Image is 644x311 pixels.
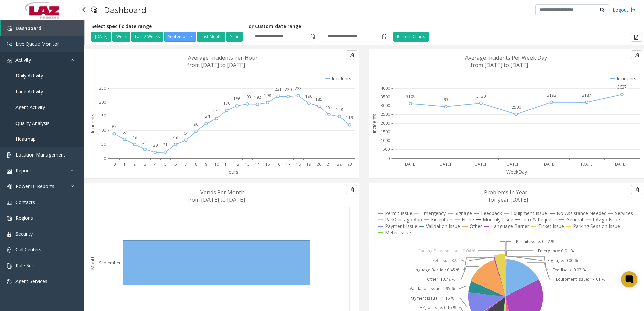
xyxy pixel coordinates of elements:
text: 0 [387,155,390,161]
text: 3192 [547,92,556,98]
text: 124 [203,113,210,119]
span: Lane Activity [15,88,43,95]
text: 3000 [381,103,390,108]
text: 67 [122,129,127,135]
text: 15 [265,161,270,167]
img: 'icon' [7,279,12,284]
text: 22 [337,161,342,167]
text: 221 [275,86,282,92]
text: 10 [214,161,219,167]
text: 2500 [512,104,521,110]
text: 3109 [406,94,415,99]
text: WeekDay [506,169,527,175]
button: Last 2 Weeks [131,32,163,42]
text: 2 [133,161,136,167]
span: Call Centers [15,246,41,253]
a: Dashboard [1,20,84,36]
text: 198 [264,93,271,98]
text: 7 [185,161,187,167]
text: 200 [99,99,106,105]
text: 2500 [381,111,390,117]
span: Agent Activity [15,104,45,110]
button: Export to pdf [346,185,357,194]
text: Average Incidents Per Week Day [465,54,547,61]
text: Hours [225,169,238,175]
button: Refresh Charts [393,32,429,42]
img: 'icon' [7,216,12,221]
text: 20 [153,142,158,148]
text: 1000 [381,138,390,143]
img: 'icon' [7,42,12,47]
text: 18 [296,161,301,167]
text: 49 [132,134,137,140]
text: 31 [142,139,147,145]
text: [DATE] [614,161,626,167]
text: 49 [173,134,178,140]
text: 3500 [381,94,390,100]
text: Incidents [371,114,377,133]
text: [DATE] [473,161,486,167]
span: Toggle popup [308,32,316,41]
text: Incidents [89,114,96,133]
text: 119 [346,115,353,120]
text: 3637 [617,84,627,90]
text: LAZgo Issue: 0.15 % [418,305,457,310]
span: Reports [15,167,33,174]
text: 50 [101,141,106,147]
span: Heatmap [15,136,36,142]
button: Export to pdf [346,50,357,59]
img: 'icon' [7,184,12,189]
span: Dashboard [15,25,41,31]
text: from [DATE] to [DATE] [471,61,528,69]
text: 500 [383,146,390,152]
text: 185 [315,96,322,102]
text: 192 [254,94,261,100]
button: Year [226,32,243,42]
img: 'icon' [7,168,12,174]
text: Parking Session Issue: 0.04 % [418,248,476,254]
text: 21 [327,161,331,167]
img: logout [630,6,636,13]
text: 170 [223,100,230,106]
text: from [DATE] to [DATE] [187,196,245,203]
text: 19 [306,161,311,167]
text: 13 [245,161,250,167]
text: Validation Issue: 4.95 % [410,286,455,291]
img: 'icon' [7,200,12,205]
text: 14 [255,161,260,167]
h5: Select specific date range [91,24,244,29]
span: Rule Sets [15,262,36,269]
text: 87 [112,124,117,129]
text: 3187 [582,92,591,98]
text: Signage: 0.00 % [547,257,578,263]
text: Other: 13.72 % [427,276,455,282]
span: Agent Services [15,278,47,284]
text: 21 [163,142,168,148]
span: Quality Analysis [15,120,50,126]
text: 11 [224,161,229,167]
span: Activity [15,57,31,63]
text: Emergency: 0.01 % [538,248,574,254]
span: Security [15,231,33,237]
text: 6 [174,161,177,167]
text: Problems In Year [484,188,527,196]
img: 'icon' [7,247,12,253]
span: Power BI Reports [15,183,54,189]
img: 'icon' [7,232,12,237]
text: 9 [205,161,207,167]
span: Live Queue Monitor [15,41,59,47]
h5: or Custom date range [249,24,388,29]
text: 141 [213,108,220,114]
text: 100 [99,127,106,133]
text: for year [DATE] [489,196,528,203]
text: [DATE] [505,161,518,167]
text: [DATE] [543,161,555,167]
text: from [DATE] to [DATE] [187,61,245,69]
button: [DATE] [91,32,111,42]
text: Ticket Issue: 3.94 % [427,257,464,263]
text: 4000 [381,85,390,91]
text: Language Barrier: 0.45 % [411,267,460,273]
text: Feedback: 0.03 % [553,267,586,273]
text: 12 [235,161,239,167]
text: 250 [99,85,106,91]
